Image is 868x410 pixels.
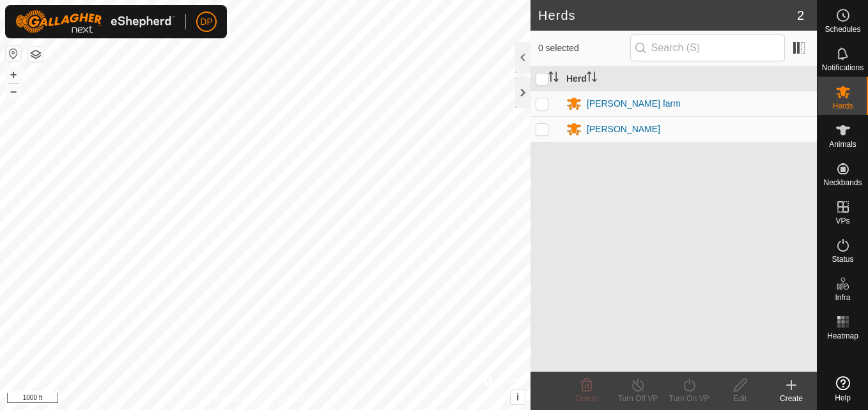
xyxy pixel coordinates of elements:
[825,26,860,33] span: Schedules
[215,393,263,405] a: Privacy Policy
[612,393,663,404] div: Turn Off VP
[835,294,850,301] span: Infra
[538,42,630,55] span: 0 selected
[835,394,851,402] span: Help
[835,217,849,225] span: VPs
[278,393,316,405] a: Contact Us
[823,179,862,186] span: Neckbands
[587,123,660,136] div: [PERSON_NAME]
[630,34,785,61] input: Search (S)
[827,332,858,340] span: Heatmap
[663,393,715,404] div: Turn On VP
[576,394,598,403] span: Delete
[561,66,817,91] th: Herd
[832,102,853,110] span: Herds
[832,255,853,263] span: Status
[15,10,175,33] img: Gallagher Logo
[511,390,525,404] button: i
[6,46,21,61] button: Reset Map
[200,15,212,29] span: DP
[6,84,21,99] button: –
[822,64,864,72] span: Notifications
[818,371,868,407] a: Help
[538,8,797,23] h2: Herds
[516,391,519,402] span: i
[587,73,597,84] p-sorticon: Activate to sort
[766,393,817,404] div: Create
[587,97,681,110] div: [PERSON_NAME] farm
[548,73,559,84] p-sorticon: Activate to sort
[829,140,856,148] span: Animals
[715,393,766,404] div: Edit
[28,47,43,62] button: Map Layers
[797,6,804,25] span: 2
[6,67,21,82] button: +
